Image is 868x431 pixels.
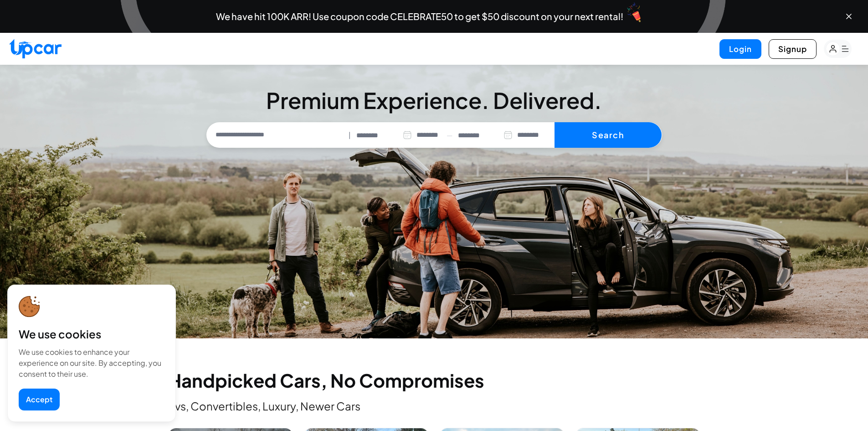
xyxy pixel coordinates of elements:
[19,296,40,317] img: cookie-icon.svg
[719,39,761,59] button: Login
[844,12,853,21] button: Close banner
[9,39,62,58] img: Upcar Logo
[447,130,452,140] span: —
[555,122,662,148] button: Search
[216,12,623,21] span: We have hit 100K ARR! Use coupon code CELEBRATE50 to get $50 discount on your next rental!
[19,389,60,410] button: Accept
[19,347,164,379] div: We use cookies to enhance your experience on our site. By accepting, you consent to their use.
[349,130,351,140] span: |
[168,399,700,413] p: Evs, Convertibles, Luxury, Newer Cars
[168,371,700,389] h2: Handpicked Cars, No Compromises
[19,327,164,341] div: We use cookies
[206,89,662,111] h3: Premium Experience. Delivered.
[769,39,817,59] button: Signup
